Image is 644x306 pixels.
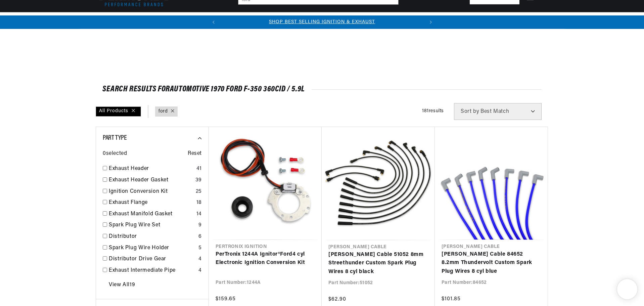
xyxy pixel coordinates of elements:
[188,149,202,158] span: Reset
[109,187,193,196] a: Ignition Conversion Kit
[109,244,196,253] a: Spark Plug Wire Holder
[454,103,542,120] select: Sort by
[198,244,202,253] div: 5
[220,18,424,26] div: 1 of 2
[196,165,202,173] div: 41
[207,15,220,29] button: Translation missing: en.sections.announcements.previous_announcement
[103,149,127,158] span: 0 selected
[291,12,329,28] summary: Engine Swaps
[196,187,202,196] div: 25
[102,86,542,93] div: SEARCH RESULTS FOR Automotive 1970 Ford F-350 360cid / 5.9L
[158,108,168,115] a: ford
[424,15,438,29] button: Translation missing: en.sections.announcements.next_announcement
[328,251,428,276] a: [PERSON_NAME] Cable 51052 8mm Streethunder Custom Spark Plug Wires 8 cyl black
[195,176,202,185] div: 39
[196,199,202,207] div: 18
[79,15,565,29] slideshow-component: Translation missing: en.sections.announcements.announcement_bar
[422,108,444,114] span: 181 results
[96,106,141,117] div: All Products
[198,232,202,241] div: 6
[220,18,424,26] div: Announcement
[329,12,378,28] summary: Battery Products
[216,250,315,267] a: PerTronix 1244A Ignitor®Ford4 cyl Electronic Ignition Conversion Kit
[198,255,202,264] div: 4
[508,12,548,29] summary: Product Support
[109,210,194,219] a: Exhaust Manifold Gasket
[109,255,196,264] a: Distributor Drive Gear
[109,281,135,290] a: View All 19
[461,109,479,114] span: Sort by
[442,250,541,276] a: [PERSON_NAME] Cable 84652 8.2mm Thundervolt Custom Spark Plug Wires 8 cyl blue
[198,266,202,275] div: 4
[109,221,196,230] a: Spark Plug Wire Set
[269,19,375,25] a: SHOP BEST SELLING IGNITION & EXHAUST
[109,232,196,241] a: Distributor
[378,12,426,28] summary: Spark Plug Wires
[109,266,196,275] a: Exhaust Intermediate Pipe
[150,12,205,28] summary: Coils & Distributors
[196,210,202,219] div: 14
[96,12,150,28] summary: Ignition Conversions
[205,12,291,28] summary: Headers, Exhausts & Components
[425,12,460,28] summary: Motorcycle
[109,165,194,173] a: Exhaust Header
[109,176,193,185] a: Exhaust Header Gasket
[198,221,202,230] div: 9
[109,199,194,207] a: Exhaust Flange
[103,135,127,141] span: Part Type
